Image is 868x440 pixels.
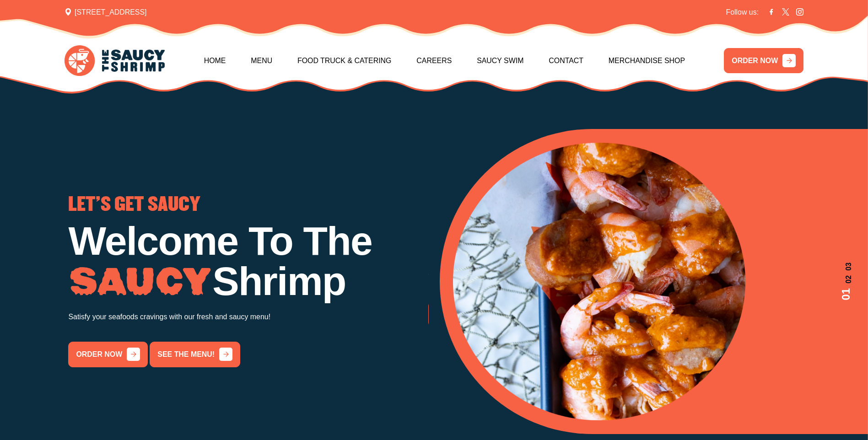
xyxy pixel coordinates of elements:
a: order now [68,342,148,367]
span: [STREET_ADDRESS] [65,7,147,18]
a: Menu [251,41,272,80]
p: Try our famous Whole Nine Yards sauce! The recipe is our secret! [428,271,788,284]
a: Careers [416,41,452,80]
a: Contact [549,41,583,80]
h1: Low Country Boil [428,221,788,262]
h1: Welcome To The Shrimp [68,221,428,301]
a: order now [428,301,508,327]
p: Satisfy your seafoods cravings with our fresh and saucy menu! [68,311,428,323]
span: LET'S GET SAUCY [68,196,200,214]
a: Home [204,41,226,80]
span: 02 [838,275,854,284]
a: Saucy Swim [477,41,523,80]
div: 1 / 3 [453,143,854,420]
img: Image [68,267,212,297]
div: 2 / 3 [428,196,788,327]
span: GO THE WHOLE NINE YARDS [428,196,637,214]
a: See the menu! [150,342,240,367]
img: Banner Image [453,143,745,420]
a: ORDER NOW [724,48,803,74]
div: 1 / 3 [68,196,428,367]
a: Food Truck & Catering [297,41,392,80]
img: logo [65,45,165,75]
span: Follow us: [726,7,759,18]
span: 01 [838,288,854,300]
span: 03 [838,263,854,271]
a: Merchandise Shop [609,41,685,80]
